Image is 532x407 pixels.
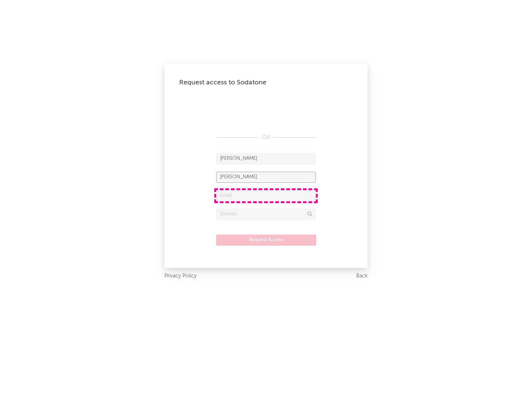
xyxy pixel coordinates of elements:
[216,172,316,183] input: Last Name
[356,272,368,281] a: Back
[216,153,316,164] input: First Name
[216,235,316,246] button: Request Access
[164,272,197,281] a: Privacy Policy
[179,78,353,87] div: Request access to Sodatone
[216,133,316,142] div: OR
[216,190,316,201] input: Email
[216,209,316,220] input: Division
